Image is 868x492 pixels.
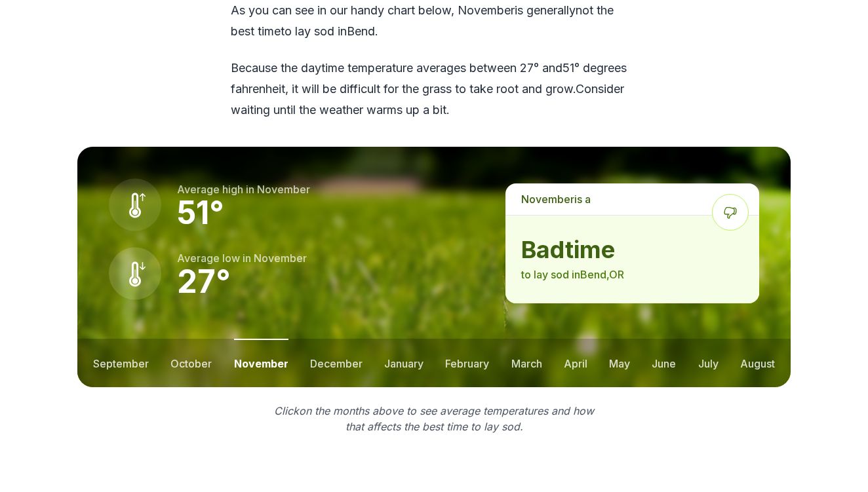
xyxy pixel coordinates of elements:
[445,339,489,387] button: february
[609,339,630,387] button: may
[266,403,602,434] p: Click on the months above to see average temperatures and how that affects the best time to lay sod.
[740,339,775,387] button: august
[505,183,759,215] p: is a
[170,339,212,387] button: october
[652,339,676,387] button: june
[177,193,224,232] strong: 51 °
[231,58,637,121] p: Because the daytime temperature averages between 27 ° and 51 ° degrees fahrenheit, it will be dif...
[511,339,542,387] button: march
[177,262,231,301] strong: 27 °
[564,339,587,387] button: april
[177,250,307,266] p: Average low in
[310,339,363,387] button: december
[521,267,743,282] p: to lay sod in Bend , OR
[254,252,307,265] span: november
[234,339,288,387] button: november
[257,183,310,196] span: november
[458,3,515,17] span: november
[384,339,424,387] button: january
[521,193,574,206] span: november
[698,339,719,387] button: july
[521,237,743,263] strong: bad time
[177,181,310,197] p: Average high in
[93,339,149,387] button: september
